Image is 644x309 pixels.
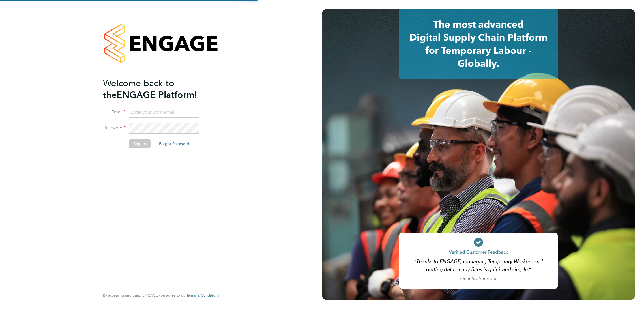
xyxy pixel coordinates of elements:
a: Terms & Conditions [186,293,219,298]
input: Enter your work email... [129,108,199,118]
label: Password [103,125,126,131]
span: Welcome back to the [103,78,174,100]
button: Forgot Password [154,139,194,148]
h2: ENGAGE Platform! [103,78,213,101]
span: Terms & Conditions [186,293,219,298]
span: By accessing and using ENGAGE you agree to our [103,293,219,298]
label: Email [103,109,126,115]
button: Sign In [129,139,151,148]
